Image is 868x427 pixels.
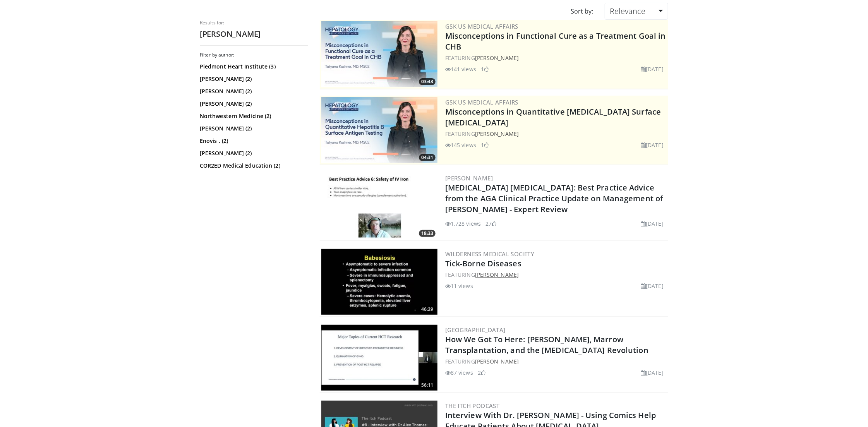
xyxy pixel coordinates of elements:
[200,137,306,145] a: Enovis . (2)
[445,182,663,214] a: [MEDICAL_DATA] [MEDICAL_DATA]: Best Practice Advice from the AGA Clinical Practice Update on Mana...
[419,382,436,389] span: 56:11
[485,220,496,228] li: 27
[445,174,493,182] a: [PERSON_NAME]
[200,112,306,120] a: Northwestern Medicine (2)
[475,358,519,365] a: [PERSON_NAME]
[419,230,436,237] span: 18:33
[445,54,667,62] div: FEATURING
[200,75,306,83] a: [PERSON_NAME] (2)
[321,21,437,87] img: 946a363f-977e-482f-b70f-f1516cc744c3.jpg.300x170_q85_crop-smart_upscale.jpg
[478,369,485,377] li: 2
[321,325,437,391] a: 56:11
[610,6,645,16] span: Relevance
[445,130,667,138] div: FEATURING
[321,249,437,315] img: 76d017b7-0755-4e81-b3aa-c9cdfdf224bd.300x170_q85_crop-smart_upscale.jpg
[445,271,667,279] div: FEATURING
[445,98,518,106] a: GSK US Medical Affairs
[481,141,489,149] li: 1
[200,100,306,108] a: [PERSON_NAME] (2)
[321,97,437,163] img: ea8305e5-ef6b-4575-a231-c141b8650e1f.jpg.300x170_q85_crop-smart_upscale.jpg
[445,31,666,52] a: Misconceptions in Functional Cure as a Treatment Goal in CHB
[321,97,437,163] a: 04:31
[565,3,599,20] div: Sort by:
[321,249,437,315] a: 46:29
[445,106,661,128] a: Misconceptions in Quantitative [MEDICAL_DATA] Surface [MEDICAL_DATA]
[445,250,534,258] a: Wilderness Medical Society
[419,78,436,85] span: 03:43
[200,87,306,95] a: [PERSON_NAME] (2)
[321,173,437,239] img: d1653e00-2c8d-43f1-b9d7-3bc1bf0d4299.300x170_q85_crop-smart_upscale.jpg
[321,325,437,391] img: e8f07e1b-50c7-4cb4-ba1c-2e7d745c9644.300x170_q85_crop-smart_upscale.jpg
[200,29,308,39] h2: [PERSON_NAME]
[445,326,506,334] a: [GEOGRAPHIC_DATA]
[419,154,436,161] span: 04:31
[321,21,437,87] a: 03:43
[445,220,481,228] li: 1,728 views
[641,220,664,228] li: [DATE]
[475,54,519,62] a: [PERSON_NAME]
[200,162,306,170] a: COR2ED Medical Education (2)
[445,141,476,149] li: 145 views
[445,334,648,355] a: How We Got To Here: [PERSON_NAME], Marrow Transplantation, and the [MEDICAL_DATA] Revolution
[641,369,664,377] li: [DATE]
[445,369,473,377] li: 87 views
[641,141,664,149] li: [DATE]
[445,282,473,290] li: 11 views
[200,52,308,58] h3: Filter by author:
[605,3,668,20] a: Relevance
[445,22,518,30] a: GSK US Medical Affairs
[200,20,308,26] p: Results for:
[200,149,306,157] a: [PERSON_NAME] (2)
[445,258,521,269] a: Tick-Borne Diseases
[475,130,519,137] a: [PERSON_NAME]
[200,63,306,70] a: Piedmont Heart Institute (3)
[419,306,436,313] span: 46:29
[321,173,437,239] a: 18:33
[475,271,519,278] a: [PERSON_NAME]
[641,282,664,290] li: [DATE]
[200,125,306,132] a: [PERSON_NAME] (2)
[445,65,476,73] li: 141 views
[445,402,499,410] a: THE ITCH PODCAST
[445,357,667,365] div: FEATURING
[481,65,489,73] li: 1
[641,65,664,73] li: [DATE]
